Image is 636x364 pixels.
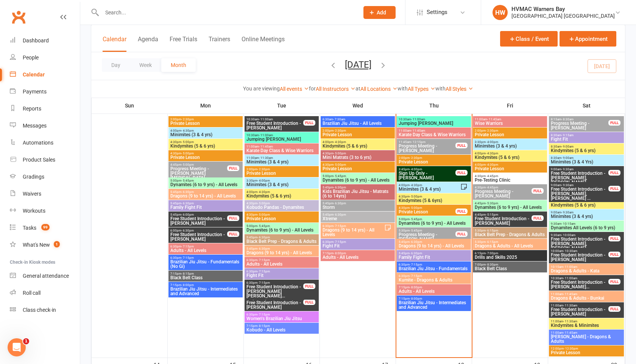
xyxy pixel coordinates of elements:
strong: with [435,86,446,92]
span: Dynamites (6 to 9 yrs) - All Levels [170,182,241,187]
span: Black Belt Prep - Dragons & Adults [474,232,546,237]
span: 4:30pm [322,152,393,155]
div: Reports [23,106,41,112]
span: 2:00pm [322,129,393,132]
span: - 9:30am [561,168,574,171]
span: Minimites (3 & 4 yrs) [474,144,546,148]
span: 4:00pm [474,152,546,155]
span: - 10:30am [563,249,577,253]
th: Sun [92,98,168,114]
span: 5:30pm [474,229,546,232]
span: 4:30pm [398,195,469,198]
span: Free Student Introduction - [PERSON_NAME], [PERSON_NAME]... [550,237,609,250]
span: - 5:00pm [181,140,194,144]
span: - 4:45pm [486,186,498,189]
span: 4:00pm [474,163,546,166]
span: Dynamites (6 to 9 yrs) - All Levels [322,178,393,182]
span: Kindymites (5 & 6 yrs) [550,203,622,207]
span: Dynamites (6 to 9 yrs) - All Levels [474,205,546,210]
th: Thu [396,98,472,114]
span: 5:00pm [170,179,241,182]
span: 2:00pm [170,118,241,121]
span: 5:00pm [398,218,469,221]
span: Kindymites (5 & 6 yrs) [550,148,622,153]
span: - 4:30pm [486,163,498,166]
span: - 4:00pm [486,140,498,144]
button: Appointment [560,31,616,47]
button: Add [363,6,396,19]
div: FULL [455,170,468,176]
span: 10:30am [246,118,304,121]
span: Private Lesson [322,166,393,171]
span: 10:00am [550,249,609,253]
span: - 7:00pm [486,252,498,255]
span: Dragons (9 to 14 yrs) - All Levels [246,250,317,255]
button: [DATE] [345,59,371,70]
div: FULL [608,186,620,191]
span: Private Lesson [170,121,241,126]
span: - 7:15pm [181,245,194,248]
span: - 5:15pm [486,213,498,216]
span: Karate Day Class & Wise Warriors [398,132,469,137]
div: FULL [227,231,239,237]
span: 5:45pm [322,202,393,205]
span: - 10:15am [561,222,575,226]
span: - 6:30pm [181,202,194,205]
span: - 5:00pm [181,163,194,166]
span: Family Fight Fit [170,205,241,210]
span: - 6:15pm [486,240,498,244]
span: Fight Fit [550,137,622,142]
span: 11:00am [398,129,469,132]
input: Search... [100,7,354,18]
span: Private Lesson [246,216,317,221]
span: Dragons (9 to 14 yrs) - All Levels [322,228,384,237]
span: Kindymites (5 & 6yrs) [398,198,469,203]
a: Class kiosk mode [10,302,80,319]
span: - 9:30am [561,211,574,214]
span: Dragons & Adults - All Levels [474,244,546,248]
button: Week [130,58,161,72]
span: 5:45pm [322,186,393,189]
div: FULL [532,188,544,194]
div: Tasks [23,225,36,231]
span: - 2:30pm [486,129,498,132]
a: Reports [10,100,80,117]
span: - 4:00pm [257,179,270,182]
div: Dashboard [23,37,49,44]
span: Settings [427,4,447,21]
span: - 4:00pm [410,168,422,171]
span: Black Belt Prep - Dragons & Adults [246,239,317,244]
span: - 6:00pm [181,213,194,216]
span: Progress Meeting - [PERSON_NAME] [550,121,609,130]
span: Wise Warriors [474,121,546,126]
span: Sign Up Only - [PERSON_NAME] [398,171,456,180]
span: 5:45pm [246,236,317,239]
span: Add [377,9,386,16]
a: People [10,49,80,66]
span: 8:30am [550,156,622,160]
span: - 8:00pm [334,252,346,255]
span: Storm [322,205,393,210]
a: Calendar [10,66,80,83]
th: Fri [472,98,548,114]
span: - 5:00pm [410,206,422,210]
span: Dragons (9 to 14 yrs) - All Levels [398,244,469,248]
span: 4:45pm [170,163,228,166]
a: All Instructors [316,86,355,92]
span: - 9:00am [561,156,574,160]
span: Minimites (3 & 4 yrs) [246,160,317,164]
span: Free Student Introduction - [PERSON_NAME] [550,253,609,262]
span: Minimites (3 & 4 yrs) [550,214,622,219]
a: All Types [408,86,435,92]
span: - 6:15pm [486,229,498,232]
span: 6:30pm [322,224,384,228]
span: - 5:00pm [410,195,422,198]
a: Tasks 99 [10,219,80,236]
span: 4:00pm [322,140,393,144]
span: Private Lesson [322,132,393,137]
span: 3:30pm [474,140,546,144]
span: 9:30am [550,222,622,226]
span: Progress Meeting - [PERSON_NAME] [398,232,456,241]
span: 1 [23,338,29,344]
span: - 4:45pm [486,174,498,178]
